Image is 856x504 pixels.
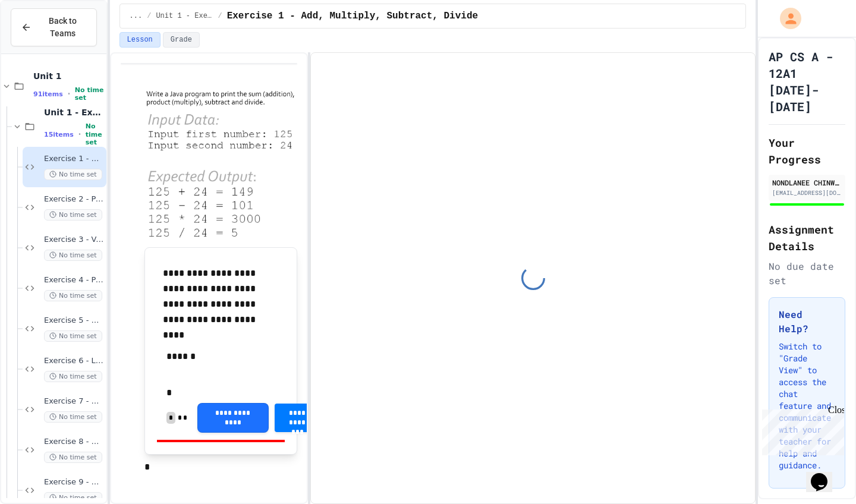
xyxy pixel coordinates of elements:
div: [EMAIL_ADDRESS][DOMAIN_NAME] [772,188,842,197]
span: Back to Teams [39,15,87,40]
span: No time set [44,452,102,463]
span: Exercise 2 - Perimeter of a circle [44,194,104,204]
span: • [68,89,70,99]
div: My Account [767,5,804,32]
button: Grade [163,32,200,48]
iframe: chat widget [806,456,844,492]
span: Exercise 4 - Positive or Negative? [44,275,104,285]
div: Chat with us now!Close [5,5,82,75]
span: No time set [44,250,102,261]
span: Exercise 1 - Add, Multiply, Subtract, Divide [227,9,478,23]
span: 15 items [44,131,74,138]
span: Unit 1 - Exercises #1-15 [156,11,213,21]
span: ... [130,11,143,21]
span: No time set [44,492,102,503]
span: / [218,11,222,21]
h1: AP CS A - 12A1 [DATE]-[DATE] [769,48,845,115]
span: • [78,130,81,139]
span: No time set [44,290,102,301]
span: Unit 1 [33,71,104,81]
button: Lesson [119,32,160,48]
p: Switch to "Grade View" to access the chat feature and communicate with your teacher for help and ... [779,341,835,471]
span: No time set [75,86,104,102]
div: NONDLANEE CHINWIRATCHAI [772,177,842,188]
span: Exercise 6 - Largest Number [44,356,104,366]
h2: Your Progress [769,134,845,168]
span: No time set [44,411,102,423]
span: No time set [44,169,102,180]
span: Exercise 5 - Compare Numbers [44,316,104,326]
span: No time set [44,330,102,342]
span: No time set [44,209,102,220]
button: Back to Teams [11,8,97,46]
h3: Need Help? [779,307,835,336]
h2: Assignment Details [769,221,845,254]
span: / [147,11,151,21]
span: Exercise 1 - Add, Multiply, Subtract, Divide [44,154,104,164]
span: Unit 1 - Exercises #1-15 [44,107,104,118]
span: No time set [86,122,104,146]
span: No time set [44,371,102,382]
span: 91 items [33,90,63,98]
span: Exercise 7 - Smallest Number [44,396,104,407]
span: Exercise 3 - Vote? [44,235,104,245]
div: No due date set [769,259,845,288]
span: Exercise 8 - Mean (Average) [44,437,104,447]
iframe: chat widget [757,405,844,455]
span: Exercise 9 - Area of Two Squares [44,477,104,487]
